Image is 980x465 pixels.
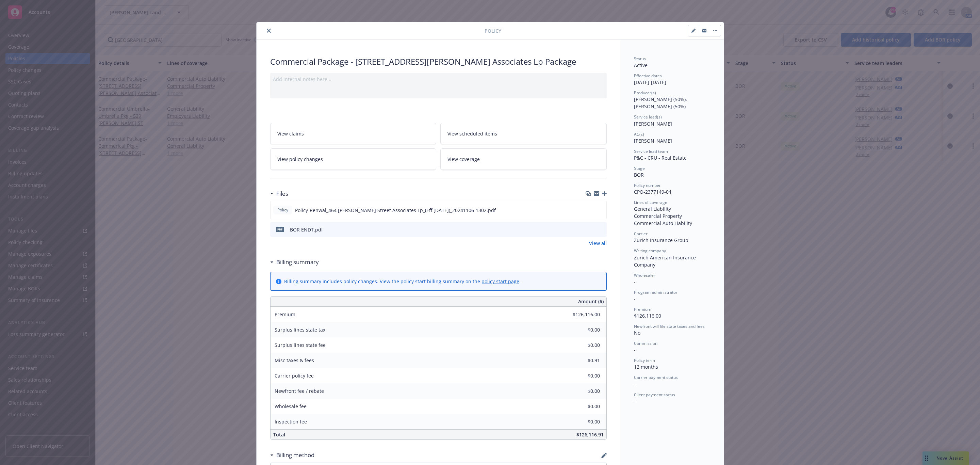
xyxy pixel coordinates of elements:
[587,207,592,214] button: download file
[276,451,314,460] h3: Billing method
[275,418,307,425] span: Inspection fee
[560,401,604,412] input: 0.00
[634,323,705,329] span: Newfront will file state taxes and fees
[634,172,644,178] span: BOR
[576,431,604,438] span: $126,116.91
[295,207,496,214] span: Policy-Renwal_464 [PERSON_NAME] Street Associates Lp_(Eff [DATE])_20241106-1302.pdf
[634,254,697,268] span: Zurich American Insurance Company
[275,342,326,348] span: Surplus lines state fee
[634,73,662,79] span: Effective dates
[270,148,437,170] a: View policy changes
[275,403,307,410] span: Wholesale fee
[634,392,675,398] span: Client payment status
[447,156,480,163] span: View coverage
[276,207,290,213] span: Policy
[634,199,667,205] span: Lines of coverage
[634,131,644,137] span: AC(s)
[273,76,604,83] div: Add internal notes here...
[270,451,314,460] div: Billing method
[634,364,658,370] span: 12 months
[634,357,655,363] span: Policy term
[634,231,648,237] span: Carrier
[634,312,661,319] span: $126,116.00
[275,326,325,333] span: Surplus lines state tax
[560,355,604,366] input: 0.00
[275,388,324,394] span: Newfront fee / rebate
[634,340,657,346] span: Commission
[275,357,314,364] span: Misc taxes & fees
[276,227,284,232] span: pdf
[485,27,501,34] span: Policy
[447,130,497,137] span: View scheduled items
[634,62,648,68] span: Active
[634,96,688,110] span: [PERSON_NAME] (50%), [PERSON_NAME] (50%)
[277,130,304,137] span: View claims
[634,121,672,127] span: [PERSON_NAME]
[634,330,640,336] span: No
[634,347,636,353] span: -
[634,56,646,62] span: Status
[587,226,592,233] button: download file
[634,165,645,171] span: Stage
[440,148,607,170] a: View coverage
[634,289,677,295] span: Program administrator
[275,372,314,379] span: Carrier policy fee
[634,73,710,86] div: [DATE] - [DATE]
[560,340,604,350] input: 0.00
[634,182,661,188] span: Policy number
[284,278,521,285] div: Billing summary includes policy changes. View the policy start billing summary on the .
[634,248,666,254] span: Writing company
[270,189,288,198] div: Files
[634,138,672,144] span: [PERSON_NAME]
[634,237,688,243] span: Zurich Insurance Group
[634,398,636,404] span: -
[560,325,604,335] input: 0.00
[277,156,323,163] span: View policy changes
[481,278,519,285] a: policy start page
[634,212,710,220] div: Commercial Property
[265,27,273,35] button: close
[634,189,671,195] span: CPO-2377149-04
[634,374,678,380] span: Carrier payment status
[275,311,295,318] span: Premium
[276,258,319,267] h3: Billing summary
[578,298,604,305] span: Amount ($)
[560,386,604,396] input: 0.00
[634,114,662,120] span: Service lead(s)
[276,189,288,198] h3: Files
[270,56,607,67] div: Commercial Package - [STREET_ADDRESS][PERSON_NAME] Associates Lp Package
[273,431,285,438] span: Total
[560,371,604,381] input: 0.00
[634,148,668,154] span: Service lead team
[634,90,656,96] span: Producer(s)
[270,258,319,267] div: Billing summary
[634,381,636,387] span: -
[290,226,323,233] div: BOR ENDT.pdf
[598,226,604,233] button: preview file
[634,306,651,312] span: Premium
[634,155,687,161] span: P&C - CRU - Real Estate
[634,295,636,302] span: -
[270,123,437,144] a: View claims
[589,240,607,247] a: View all
[560,417,604,427] input: 0.00
[634,272,655,278] span: Wholesaler
[634,205,710,212] div: General Liability
[560,309,604,320] input: 0.00
[634,278,636,285] span: -
[634,220,710,227] div: Commercial Auto Liability
[598,207,604,214] button: preview file
[440,123,607,144] a: View scheduled items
